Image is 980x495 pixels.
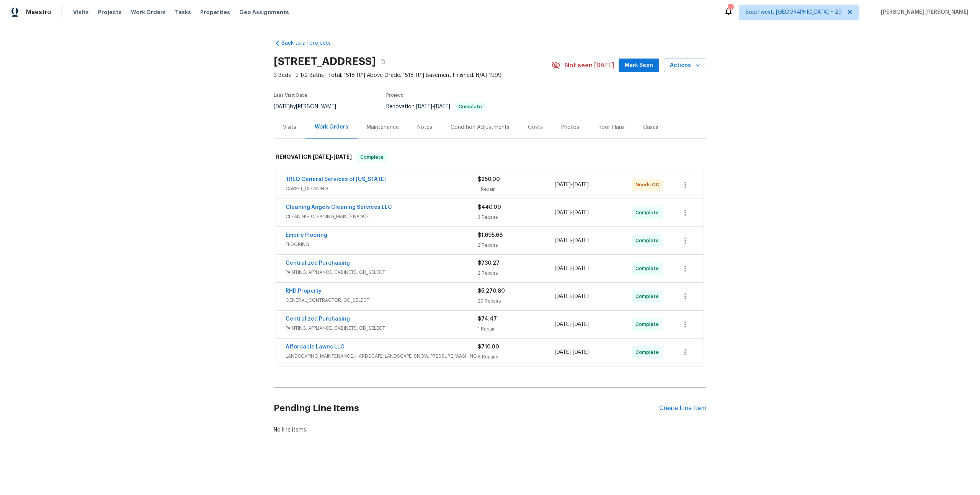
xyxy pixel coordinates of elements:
span: Complete [635,293,662,300]
div: Visits [283,124,296,131]
span: [PERSON_NAME] [PERSON_NAME] [878,8,969,16]
span: [DATE] [416,104,432,109]
span: Projects [98,8,122,16]
span: [DATE] [573,238,589,243]
span: Actions [670,61,700,70]
span: PAINTING, APPLIANCE, CABINETS, OD_SELECT [286,324,478,332]
a: TREO General Services of [US_STATE] [286,177,386,182]
span: Tasks [175,10,191,15]
span: LANDSCAPING_MAINTENANCE, HARDSCAPE_LANDSCAPE, SNOW, PRESSURE_WASHING [286,352,478,360]
div: Photos [561,124,579,131]
span: [DATE] [573,350,589,355]
span: Complete [456,104,485,109]
span: - [555,321,589,328]
span: - [313,154,352,160]
a: Affordable Lawns LLC [286,344,345,350]
span: Last Visit Date [274,93,307,98]
div: by [PERSON_NAME] [274,102,345,111]
span: [DATE] [555,266,571,271]
span: Work Orders [131,8,166,16]
a: RHD Property [286,288,322,294]
span: [DATE] [555,322,571,327]
span: $710.00 [478,344,499,350]
span: - [555,209,589,217]
span: - [555,348,589,356]
span: [DATE] [573,210,589,215]
span: Renovation [386,104,486,109]
span: Complete [357,153,387,161]
span: $5,270.80 [478,288,505,294]
span: Project [386,93,403,98]
span: Southwest, [GEOGRAPHIC_DATA] + 29 [745,8,842,16]
span: - [555,181,589,189]
span: PAINTING, APPLIANCE, CABINETS, OD_SELECT [286,269,478,276]
span: [DATE] [555,350,571,355]
button: Copy Address [376,55,390,68]
button: Mark Seen [619,59,659,73]
h6: RENOVATION [276,153,352,162]
span: FLOORING [286,241,478,248]
span: Complete [635,209,662,217]
span: Complete [635,237,662,244]
div: 1 Repair [478,186,555,193]
div: Work Orders [315,123,348,131]
span: Maestro [26,8,51,16]
h2: Pending Line Items [274,391,659,426]
span: [DATE] [573,294,589,299]
div: Condition Adjustments [451,124,510,131]
a: Empire Flooring [286,233,327,238]
span: CARPET_CLEANING [286,185,478,192]
span: Properties [200,8,230,16]
span: [DATE] [313,154,331,160]
div: Create Line Item [659,405,706,412]
span: [DATE] [555,294,571,299]
a: Back to all projects [274,39,347,47]
div: RENOVATION [DATE]-[DATE]Complete [274,145,706,169]
div: Maintenance [367,124,399,131]
span: Needs QC [635,181,662,189]
span: $440.00 [478,205,501,210]
div: 1 Repair [478,325,555,333]
span: CLEANING, CLEANING_MAINTENANCE [286,213,478,220]
span: [DATE] [333,154,352,160]
span: [DATE] [573,322,589,327]
span: $250.00 [478,177,500,182]
div: No line items. [274,426,706,434]
span: Not seen [DATE] [565,62,614,69]
button: Actions [664,59,706,73]
span: [DATE] [555,238,571,243]
span: $1,695.68 [478,233,503,238]
div: Cases [643,124,658,131]
span: Mark Seen [625,61,653,70]
span: - [555,265,589,272]
span: $730.27 [478,261,500,266]
span: [DATE] [274,104,290,109]
span: - [416,104,450,109]
span: - [555,237,589,244]
div: 3 Repairs [478,213,555,221]
span: [DATE] [555,210,571,215]
span: [DATE] [573,182,589,187]
a: Cleaning Angels Cleaning Services LLC [286,205,392,210]
div: 6 Repairs [478,353,555,361]
div: 2 Repairs [478,269,555,277]
span: $74.47 [478,316,497,322]
div: 29 Repairs [478,297,555,305]
span: [DATE] [555,182,571,187]
a: Centralized Purchasing [286,261,350,266]
span: Complete [635,321,662,328]
span: 3 Beds | 2 1/2 Baths | Total: 1518 ft² | Above Grade: 1518 ft² | Basement Finished: N/A | 1999 [274,72,551,79]
span: [DATE] [434,104,450,109]
span: GENERAL_CONTRACTOR, OD_SELECT [286,296,478,304]
span: Geo Assignments [239,8,289,16]
h2: [STREET_ADDRESS] [274,58,376,65]
a: Centralized Purchasing [286,316,350,322]
div: 449 [728,5,733,12]
span: [DATE] [573,266,589,271]
span: - [555,293,589,300]
span: Visits [73,8,89,16]
div: Notes [417,124,432,131]
div: Costs [528,124,543,131]
span: Complete [635,348,662,356]
div: 2 Repairs [478,241,555,249]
